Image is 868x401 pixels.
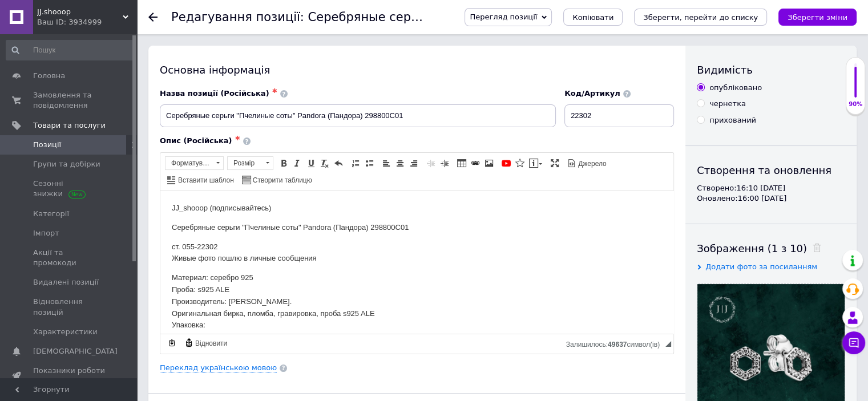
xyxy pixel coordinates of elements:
input: Наприклад, H&M жіноча сукня зелена 38 розмір вечірня максі з блискітками [160,104,556,127]
span: Імпорт [33,228,59,238]
div: Зображення (1 з 10) [697,241,845,256]
span: Вставити шаблон [176,176,234,185]
a: Вставити/видалити нумерований список [349,157,362,169]
span: Розмір [228,157,262,169]
button: Зберегти зміни [778,9,857,26]
span: Додати фото за посиланням [705,262,817,271]
span: Замовлення та повідомлення [33,90,106,111]
span: Категорії [33,209,69,219]
input: Пошук [6,40,135,60]
a: Вставити/Редагувати посилання (Ctrl+L) [469,157,482,169]
span: Назва позиції (Російська) [160,89,269,98]
span: Головна [33,71,65,81]
a: По лівому краю [380,157,393,169]
div: Видимість [697,63,845,77]
a: Вставити іконку [514,157,526,169]
a: Повернути (Ctrl+Z) [332,157,345,169]
a: Відновити [183,337,229,349]
div: Створення та оновлення [697,163,845,177]
a: Жирний (Ctrl+B) [277,157,290,169]
i: Зберегти, перейти до списку [643,13,758,22]
div: прихований [709,115,756,125]
span: Відновлення позицій [33,297,106,317]
h1: Редагування позиції: Серебряные серьги "Пчелиные соты" Pandora (Пандора) 298800C01 [171,10,738,24]
a: Зображення [483,157,495,169]
div: Створено: 16:10 [DATE] [697,183,845,193]
span: [DEMOGRAPHIC_DATA] [33,346,118,357]
a: Вставити повідомлення [527,157,544,169]
div: Повернутися назад [148,13,158,22]
p: Материал: серебро 925 Проба: s925 ALE Производитель: [PERSON_NAME]. Оригинальная бирка, пломба, г... [11,81,502,164]
span: Копіювати [572,13,613,22]
button: Копіювати [563,9,623,26]
a: Підкреслений (Ctrl+U) [305,157,317,169]
a: Вставити/видалити маркований список [363,157,376,169]
span: Джерело [576,159,607,169]
a: По правому краю [407,157,420,169]
a: Переклад українською мовою [160,363,277,372]
a: Джерело [566,157,608,169]
div: Кiлькiсть символiв [566,338,665,349]
a: Збільшити відступ [438,157,451,169]
div: Ваш ID: 3934999 [37,17,137,27]
div: чернетка [709,99,746,109]
span: Форматування [165,157,212,169]
div: Оновлено: 16:00 [DATE] [697,193,845,204]
p: JJ_shooop (подписывайтесь) [11,11,502,23]
span: Характеристики [33,327,98,337]
a: Максимізувати [548,157,561,169]
span: Перегляд позиції [470,13,537,21]
iframe: Редактор, EA6DDE24-5B83-4B93-B50D-F67E2430996C [160,191,673,334]
span: JJ.shooop [37,7,123,17]
a: Додати відео з YouTube [500,157,512,169]
span: Видалені позиції [33,277,99,287]
a: Зробити резервну копію зараз [165,337,178,349]
span: Позиції [33,140,61,150]
a: По центру [394,157,406,169]
span: Сезонні знижки [33,179,106,199]
button: Чат з покупцем [842,331,865,354]
div: опубліковано [709,83,762,93]
i: Зберегти зміни [788,13,847,22]
span: Опис (Російська) [160,136,232,145]
a: Розмір [227,156,273,170]
button: Зберегти, перейти до списку [634,9,767,26]
span: ✱ [272,87,277,95]
span: Групи та добірки [33,159,100,169]
a: Зменшити відступ [425,157,437,169]
body: Редактор, EA6DDE24-5B83-4B93-B50D-F67E2430996C [11,11,502,164]
a: Курсив (Ctrl+I) [291,157,304,169]
span: Показники роботи компанії [33,366,106,386]
span: Товари та послуги [33,120,106,131]
div: Основна інформація [160,63,674,77]
a: Створити таблицю [240,173,314,186]
a: Таблиця [455,157,468,169]
span: Створити таблицю [251,176,312,185]
div: 90% [846,100,865,108]
span: Відновити [193,339,227,349]
p: Серебряные серьги "Пчелиные соты" Pandora (Пандора) 298800C01 [11,31,502,43]
span: Потягніть для зміни розмірів [665,341,671,347]
div: 90% Якість заповнення [846,57,865,115]
a: Видалити форматування [318,157,331,169]
a: Вставити шаблон [165,173,236,186]
span: Акції та промокоди [33,248,106,268]
p: ст. 055-22302 Живые фото пошлю в личные сообщения [11,50,502,74]
span: 49637 [608,341,627,349]
span: Код/Артикул [564,89,620,98]
a: Форматування [165,156,224,170]
span: ✱ [235,135,240,142]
